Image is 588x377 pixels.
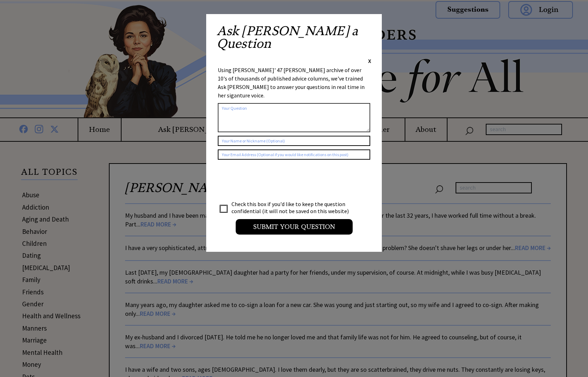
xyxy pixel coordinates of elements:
input: Submit your Question [236,219,353,235]
td: Check this box if you'd like to keep the question confidential (it will not be saved on this webs... [231,200,355,215]
input: Your Name or Nickname (Optional) [218,136,370,146]
div: Using [PERSON_NAME]' 47 [PERSON_NAME] archive of over 10's of thousands of published advice colum... [218,66,370,100]
input: Your Email Address (Optional if you would like notifications on this post) [218,149,370,160]
h2: Ask [PERSON_NAME] a Question [217,25,371,57]
span: X [368,57,371,64]
iframe: reCAPTCHA [218,167,325,194]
